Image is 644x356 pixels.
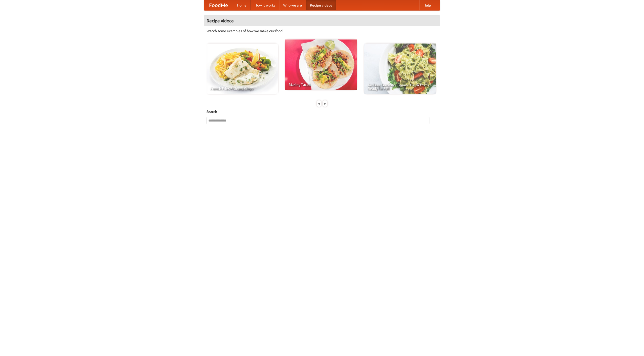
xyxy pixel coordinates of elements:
[204,0,233,10] a: FoodMe
[289,83,353,86] span: Making Tacos
[233,0,251,10] a: Home
[306,0,336,10] a: Recipe videos
[364,44,436,94] a: An Easy, Summery Tomato Pasta That's Ready for Fall
[207,109,437,114] h5: Search
[251,0,279,10] a: How it works
[419,0,435,10] a: Help
[368,83,432,90] span: An Easy, Summery Tomato Pasta That's Ready for Fall
[317,100,321,107] div: «
[279,0,306,10] a: Who we are
[204,16,440,26] h4: Recipe videos
[285,39,357,90] a: Making Tacos
[323,100,327,107] div: »
[207,44,278,94] a: French Fries Fish and Chips
[207,28,437,33] p: Watch some examples of how we make our food!
[210,87,274,90] span: French Fries Fish and Chips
